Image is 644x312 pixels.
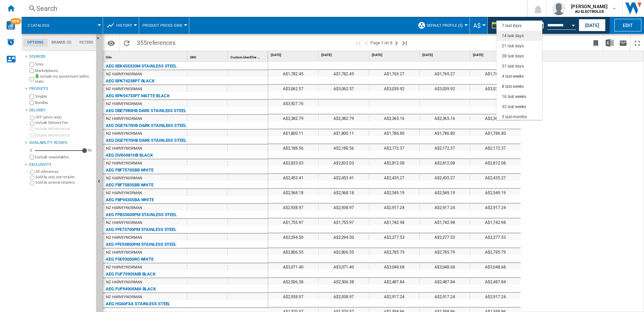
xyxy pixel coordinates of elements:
div: 31 last days [502,63,524,69]
div: 28 last days [502,53,524,59]
div: 21 last days [502,43,524,49]
div: 8 last weeks [502,84,524,89]
div: 3 last months [502,114,527,120]
div: 16 last weeks [502,94,526,100]
div: 7 last days [502,23,521,29]
div: 32 last weeks [502,104,526,110]
div: 14 last days [502,33,524,39]
div: 4 last weeks [502,74,524,79]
